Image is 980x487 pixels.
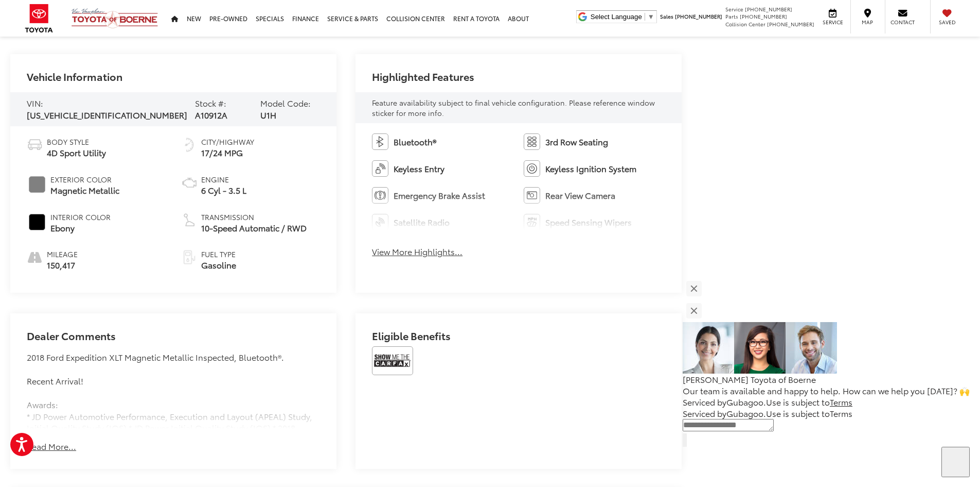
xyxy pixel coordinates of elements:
[936,19,958,26] span: Saved
[47,249,78,259] span: Mileage
[372,346,413,375] img: View CARFAX report
[725,20,765,28] span: Collision Center
[27,330,320,351] h2: Dealer Comments
[767,20,814,28] span: [PHONE_NUMBER]
[394,163,444,175] span: Keyless Entry
[50,222,111,234] span: Ebony
[50,212,111,222] span: Interior Color
[524,133,540,150] img: 3rd Row Seating
[591,13,654,21] a: Select Language​
[201,212,307,222] span: Transmission
[195,109,227,121] span: A10912A
[50,174,119,184] span: Exterior Color
[27,109,187,121] span: [US_VEHICLE_IDENTIFICATION_NUMBER]
[201,174,246,184] span: Engine
[725,5,743,13] span: Service
[856,19,879,26] span: Map
[47,259,78,271] span: 150,417
[372,97,655,118] span: Feature availability subject to final vehicle configuration. Please reference window sticker for ...
[372,160,388,177] img: Keyless Entry
[524,160,540,177] img: Keyless Ignition System
[890,19,915,26] span: Contact
[27,441,76,452] button: Read More...
[29,176,45,193] span: #808080
[372,187,388,204] img: Emergency Brake Assist
[740,12,787,20] span: [PHONE_NUMBER]
[675,12,722,20] span: [PHONE_NUMBER]
[745,5,792,13] span: [PHONE_NUMBER]
[524,187,540,204] img: Rear View Camera
[181,137,198,153] img: Fuel Economy
[394,136,436,148] span: Bluetooth®
[27,97,43,109] span: VIN:
[545,136,608,148] span: 3rd Row Seating
[260,109,276,121] span: U1H
[372,246,462,258] button: View More Highlights...
[545,163,636,175] span: Keyless Ignition System
[372,133,388,150] img: Bluetooth®
[195,97,226,109] span: Stock #:
[47,137,106,147] span: Body Style
[201,147,254,159] span: 17/24 MPG
[27,249,42,263] i: mileage icon
[372,71,474,82] h2: Highlighted Features
[660,12,673,20] span: Sales
[47,147,106,159] span: 4D Sport Utility
[71,8,158,29] img: Vic Vaughan Toyota of Boerne
[372,330,665,346] h2: Eligible Benefits
[27,71,122,82] h2: Vehicle Information
[591,13,642,21] span: Select Language
[725,12,738,20] span: Parts
[50,184,119,196] span: Magnetic Metallic
[260,97,311,109] span: Model Code:
[201,259,236,271] span: Gasoline
[201,184,246,196] span: 6 Cyl - 3.5 L
[821,19,844,26] span: Service
[29,214,45,230] span: #000000
[201,137,254,147] span: City/Highway
[201,222,307,234] span: 10-Speed Automatic / RWD
[201,249,236,259] span: Fuel Type
[27,351,320,429] div: 2018 Ford Expedition XLT Magnetic Metallic Inspected, Bluetooth®. Recent Arrival! Awards: * JD Po...
[648,13,654,21] span: ▼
